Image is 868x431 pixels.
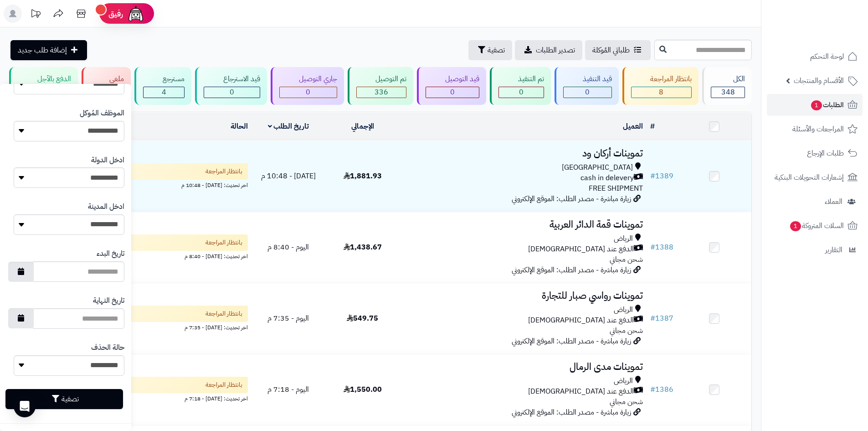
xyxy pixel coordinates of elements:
span: # [650,171,655,182]
div: قيد التنفيذ [563,74,612,84]
span: الرياض [614,234,633,244]
span: زيارة مباشرة - مصدر الطلب: الموقع الإلكتروني [512,193,631,204]
div: تم التنفيذ [498,74,544,84]
label: تاريخ النهاية [93,296,124,306]
span: 0 [585,87,590,98]
span: الرياض [614,305,633,315]
a: ملغي 0 [80,67,133,105]
label: ادخل الدولة [91,155,124,166]
a: التقارير [767,239,863,261]
div: Open Intercom Messenger [14,395,36,417]
div: تم التوصيل [356,74,407,84]
a: #1386 [650,384,673,395]
a: تم التنفيذ 0 [488,67,553,105]
span: # [650,313,655,324]
div: ملغي [90,74,124,84]
span: الرياض [614,376,633,386]
span: طلبات الإرجاع [807,147,844,160]
a: الحالة [231,121,248,132]
span: 0 [230,87,234,98]
div: بانتظار المراجعة [631,74,692,84]
span: شحن مجاني [610,325,643,336]
span: اليوم - 7:18 م [267,384,309,395]
a: تحديثات المنصة [24,5,47,25]
a: إشعارات التحويلات البنكية [767,166,863,188]
span: الأقسام والمنتجات [794,74,844,87]
span: FREE SHIPMENT [589,183,643,194]
div: الكل [711,74,745,84]
span: السلات المتروكة [789,219,844,232]
a: # [650,121,655,132]
label: تاريخ البدء [97,249,124,259]
span: طلباتي المُوكلة [592,45,630,56]
span: 1 [811,100,822,110]
button: تصفية [5,389,123,409]
label: حالة الحذف [91,343,124,353]
span: 1,550.00 [344,384,382,395]
h3: تموينات أركان ود [403,148,643,159]
label: الموظف المُوكل [80,108,124,119]
span: # [650,242,655,253]
span: 549.75 [347,313,378,324]
span: [DATE] - 10:48 م [261,171,316,182]
div: الدفع بالآجل [18,74,71,84]
a: الدفع بالآجل 0 [7,67,80,105]
a: تصدير الطلبات [515,40,582,60]
span: 336 [375,87,388,98]
span: الطلبات [810,99,844,111]
a: مسترجع 4 [133,67,193,105]
span: اليوم - 7:35 م [267,313,309,324]
div: 8 [632,87,692,98]
span: تصدير الطلبات [536,45,575,56]
span: العملاء [825,195,842,208]
span: شحن مجاني [610,254,643,265]
span: زيارة مباشرة - مصدر الطلب: الموقع الإلكتروني [512,336,631,347]
span: 4 [162,87,166,98]
div: 0 [280,87,337,98]
a: طلبات الإرجاع [767,142,863,164]
span: الدفع عند [DEMOGRAPHIC_DATA] [528,315,634,326]
span: 348 [721,87,735,98]
span: 0 [519,87,524,98]
span: 0 [306,87,310,98]
span: إضافة طلب جديد [18,45,67,56]
img: ai-face.png [127,5,145,23]
span: بانتظار المراجعة [205,238,242,247]
a: العملاء [767,191,863,213]
div: جاري التوصيل [279,74,337,84]
div: 4 [144,87,184,98]
h3: تموينات قمة الدائر العربية [403,219,643,230]
a: الكل348 [700,67,754,105]
span: 1,881.93 [344,171,382,182]
span: المراجعات والأسئلة [792,123,844,135]
span: إشعارات التحويلات البنكية [775,171,844,184]
img: logo-2.png [806,26,859,45]
span: [GEOGRAPHIC_DATA] [562,162,633,173]
span: شحن مجاني [610,396,643,407]
a: الإجمالي [351,121,374,132]
span: بانتظار المراجعة [205,167,242,176]
a: تاريخ الطلب [268,121,309,132]
span: اليوم - 8:40 م [267,242,309,253]
a: السلات المتروكة1 [767,215,863,237]
a: العميل [623,121,643,132]
a: قيد التوصيل 0 [415,67,488,105]
a: #1387 [650,313,673,324]
a: إضافة طلب جديد [10,40,87,60]
a: قيد الاسترجاع 0 [193,67,269,105]
span: cash in delevery [580,173,634,183]
span: 1,438.67 [344,242,382,253]
span: زيارة مباشرة - مصدر الطلب: الموقع الإلكتروني [512,407,631,418]
span: بانتظار المراجعة [205,380,242,389]
label: ادخل المدينة [88,202,124,212]
a: جاري التوصيل 0 [269,67,346,105]
span: لوحة التحكم [810,50,844,63]
a: المراجعات والأسئلة [767,118,863,140]
span: # [650,384,655,395]
div: 336 [357,87,406,98]
div: 0 [426,87,479,98]
a: لوحة التحكم [767,46,863,68]
div: قيد الاسترجاع [204,74,260,84]
span: التقارير [825,244,842,256]
a: #1388 [650,242,673,253]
